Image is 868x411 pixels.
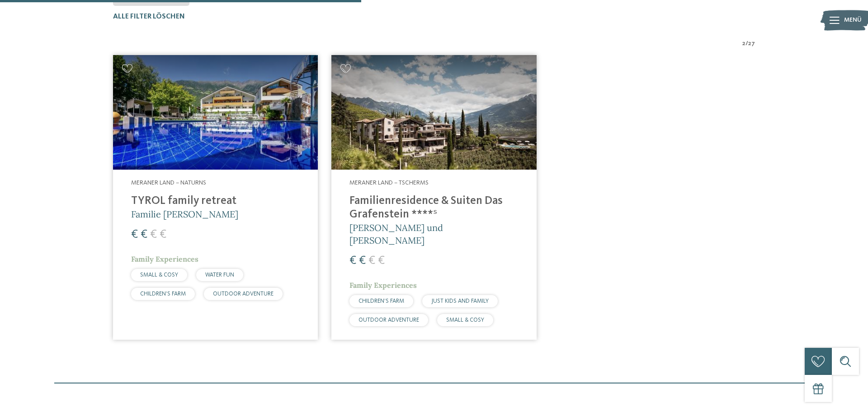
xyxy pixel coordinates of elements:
span: € [368,255,375,267]
span: OUTDOOR ADVENTURE [213,291,274,297]
h4: TYROL family retreat [131,194,300,208]
span: € [131,229,138,240]
a: Familienhotels gesucht? Hier findet ihr die besten! Meraner Land – Tscherms Familienresidence & S... [331,55,536,340]
span: € [349,255,356,267]
span: Family Experiences [131,254,198,263]
span: Family Experiences [349,281,417,290]
span: JUST KIDS AND FAMILY [431,298,489,304]
span: OUTDOOR ADVENTURE [359,317,419,323]
span: SMALL & COSY [140,272,178,278]
span: SMALL & COSY [446,317,484,323]
span: Familie [PERSON_NAME] [131,208,238,220]
span: [PERSON_NAME] und [PERSON_NAME] [349,222,443,246]
a: Familienhotels gesucht? Hier findet ihr die besten! Meraner Land – Naturns TYROL family retreat F... [113,55,318,340]
span: CHILDREN’S FARM [140,291,186,297]
span: / [745,39,748,48]
span: € [150,229,157,240]
span: Meraner Land – Tscherms [349,180,429,186]
span: € [141,229,147,240]
img: Familienhotels gesucht? Hier findet ihr die besten! [331,55,536,170]
span: 2 [742,39,745,48]
span: Alle Filter löschen [113,13,185,20]
span: € [359,255,366,267]
img: Familien Wellness Residence Tyrol **** [113,55,318,170]
span: CHILDREN’S FARM [359,298,404,304]
span: € [378,255,385,267]
h4: Familienresidence & Suiten Das Grafenstein ****ˢ [349,194,518,222]
span: € [160,229,166,240]
span: WATER FUN [205,272,234,278]
span: Meraner Land – Naturns [131,180,206,186]
span: 27 [748,39,755,48]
